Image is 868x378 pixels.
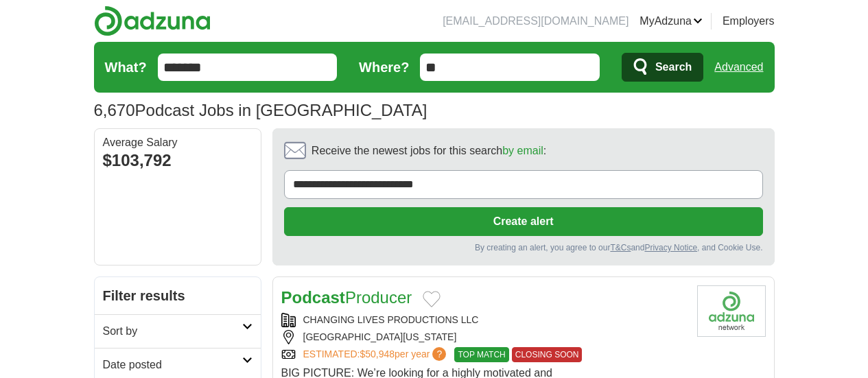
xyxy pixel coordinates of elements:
[281,288,412,307] a: PodcastProducer
[622,53,703,82] button: Search
[103,137,253,148] div: Average Salary
[644,243,697,252] a: Privacy Notice
[443,13,629,29] li: [EMAIL_ADDRESS][DOMAIN_NAME]
[640,13,703,29] a: MyAdzuna
[284,241,763,254] div: By creating an alert, you agree to our and , and Cookie Use.
[95,314,261,348] a: Sort by
[454,347,508,362] span: TOP MATCH
[94,98,135,123] span: 6,670
[502,145,543,156] a: by email
[95,277,261,314] h2: Filter results
[284,207,763,236] button: Create alert
[312,143,546,159] span: Receive the newest jobs for this search :
[281,288,345,307] strong: Podcast
[103,148,253,173] div: $103,792
[697,285,766,337] img: Company logo
[714,54,763,81] a: Advanced
[723,13,775,29] a: Employers
[103,357,242,373] h2: Date posted
[359,57,409,78] label: Where?
[94,5,211,36] img: Adzuna logo
[610,243,631,252] a: T&Cs
[655,54,692,81] span: Search
[360,349,395,359] span: $50,948
[105,57,147,78] label: What?
[423,291,441,307] button: Add to favorite jobs
[94,101,427,119] h1: Podcast Jobs in [GEOGRAPHIC_DATA]
[281,313,686,327] div: CHANGING LIVES PRODUCTIONS LLC
[512,347,583,362] span: CLOSING SOON
[432,347,446,361] span: ?
[303,347,449,362] a: ESTIMATED:$50,948per year?
[103,323,242,340] h2: Sort by
[281,330,686,344] div: [GEOGRAPHIC_DATA][US_STATE]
